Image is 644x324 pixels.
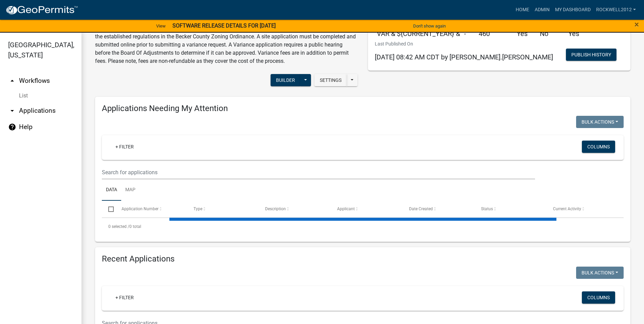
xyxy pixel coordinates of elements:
span: Type [194,206,202,211]
span: Status [481,206,493,211]
i: arrow_drop_up [8,77,16,85]
datatable-header-cell: Status [475,201,547,217]
a: + Filter [110,141,139,153]
h5: "VAR & ${CURRENT_YEAR} & “-” [375,30,468,38]
datatable-header-cell: Applicant [331,201,403,217]
input: Search for applications [102,165,535,179]
h4: Recent Applications [102,254,624,264]
div: 0 total [102,218,624,235]
a: Rockwell2012 [593,3,639,16]
h5: 460 [479,30,507,38]
button: Builder [271,74,300,86]
span: Date Created [409,206,433,211]
button: Columns [582,141,615,153]
span: Current Activity [553,206,581,211]
span: Applicant [337,206,355,211]
a: Home [513,3,532,16]
button: Columns [582,291,615,304]
h5: Yes [568,30,585,38]
button: Close [634,20,639,29]
button: Bulk Actions [576,267,624,279]
a: My Dashboard [552,3,593,16]
span: Description [265,206,286,211]
a: + Filter [110,291,139,304]
span: Application Number [122,206,159,211]
button: Settings [314,74,347,86]
datatable-header-cell: Application Number [115,201,187,217]
span: [DATE] 08:42 AM CDT by [PERSON_NAME].[PERSON_NAME] [375,53,553,61]
span: × [634,20,639,29]
p: Last Published On [375,40,553,48]
p: A Variance may be necessary when a landowner wishes to build or develop a project that is prohibi... [95,24,358,65]
h4: Applications Needing My Attention [102,104,624,113]
datatable-header-cell: Description [259,201,331,217]
datatable-header-cell: Type [187,201,259,217]
h5: Yes [517,30,530,38]
a: Data [102,179,121,201]
button: Don't show again [410,20,448,32]
a: Admin [532,3,552,16]
i: arrow_drop_down [8,107,16,115]
datatable-header-cell: Current Activity [547,201,619,217]
span: 0 selected / [108,224,129,229]
button: Bulk Actions [576,116,624,128]
wm-modal-confirm: Workflow Publish History [566,52,617,58]
a: Map [121,179,140,201]
h5: No [540,30,558,38]
datatable-header-cell: Date Created [403,201,475,217]
strong: SOFTWARE RELEASE DETAILS FOR [DATE] [172,22,276,29]
datatable-header-cell: Select [102,201,115,217]
i: help [8,123,16,131]
button: Publish History [566,49,617,61]
a: View [153,20,168,32]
